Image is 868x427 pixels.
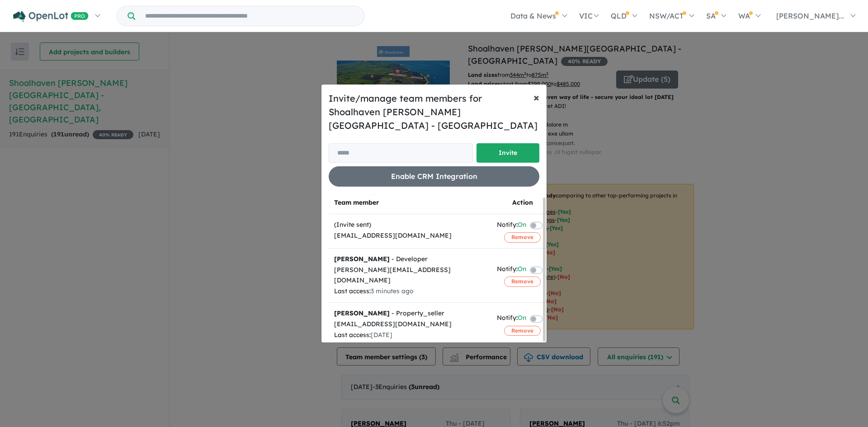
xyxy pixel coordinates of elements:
[329,192,491,214] th: Team member
[329,92,539,132] h5: Invite/manage team members for Shoalhaven [PERSON_NAME][GEOGRAPHIC_DATA] - [GEOGRAPHIC_DATA]
[334,308,486,319] div: - Property_seller
[137,6,363,26] input: Try estate name, suburb, builder or developer
[334,330,486,341] div: Last access:
[334,254,486,265] div: - Developer
[334,309,390,317] strong: [PERSON_NAME]
[334,286,486,297] div: Last access:
[334,255,390,263] strong: [PERSON_NAME]
[476,143,539,163] button: Invite
[533,90,539,104] span: ×
[518,264,526,276] span: On
[334,319,486,330] div: [EMAIL_ADDRESS][DOMAIN_NAME]
[776,11,844,20] span: [PERSON_NAME]...
[491,192,553,214] th: Action
[334,230,486,241] div: [EMAIL_ADDRESS][DOMAIN_NAME]
[334,220,486,230] div: (Invite sent)
[334,265,486,286] div: [PERSON_NAME][EMAIL_ADDRESS][DOMAIN_NAME]
[371,287,414,295] span: 3 minutes ago
[504,326,541,336] button: Remove
[497,313,526,325] div: Notify:
[13,11,89,22] img: Openlot PRO Logo White
[371,331,392,339] span: [DATE]
[504,277,541,286] button: Remove
[518,313,526,325] span: On
[329,166,539,187] button: Enable CRM Integration
[497,264,526,276] div: Notify:
[497,220,526,232] div: Notify:
[518,220,526,232] span: On
[504,232,541,242] button: Remove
